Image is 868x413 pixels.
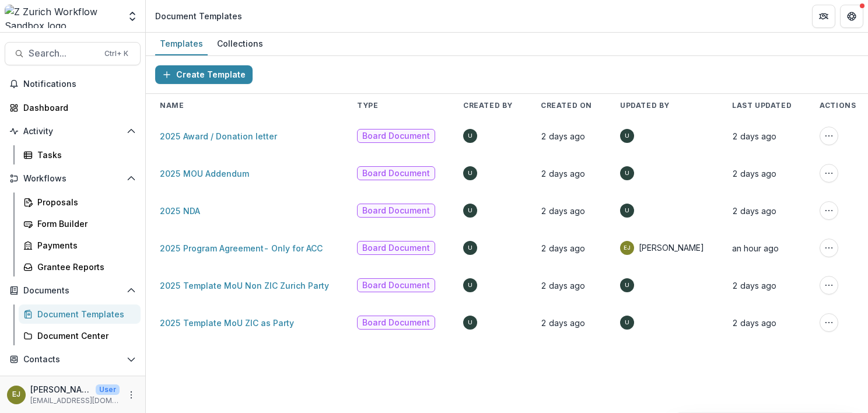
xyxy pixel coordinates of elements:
[37,239,131,251] div: Payments
[124,388,138,402] button: More
[812,5,835,28] button: Partners
[343,94,449,117] th: Type
[820,201,838,220] button: More Action
[468,282,473,288] div: Unknown
[541,318,585,328] span: 2 days ago
[732,206,776,216] span: 2 days ago
[449,94,527,117] th: Created By
[160,131,277,141] a: 2025 Award / Donation letter
[96,384,120,395] p: User
[732,318,776,328] span: 2 days ago
[625,282,629,288] div: Unknown
[5,42,141,65] button: Search...
[820,127,838,145] button: More Action
[160,206,200,216] a: 2025 NDA
[37,218,131,230] div: Form Builder
[732,243,779,253] span: an hour ago
[19,214,141,233] a: Form Builder
[160,281,329,290] a: 2025 Template MoU Non ZIC Zurich Party
[5,122,141,141] button: Open Activity
[150,8,247,24] nav: breadcrumb
[146,94,343,117] th: Name
[23,174,122,184] span: Workflows
[625,133,629,139] div: Unknown
[37,196,131,208] div: Proposals
[362,243,430,253] span: Board Document
[12,391,20,398] div: Emelie Jutblad
[732,281,776,290] span: 2 days ago
[155,33,208,55] a: Templates
[639,242,704,254] span: [PERSON_NAME]
[37,330,131,342] div: Document Center
[606,94,718,117] th: Updated By
[160,169,249,178] a: 2025 MOU Addendum
[718,94,806,117] th: Last Updated
[820,313,838,332] button: More Action
[362,206,430,216] span: Board Document
[468,245,473,251] div: Unknown
[19,326,141,345] a: Document Center
[30,395,120,406] p: [EMAIL_ADDRESS][DOMAIN_NAME]
[155,10,242,22] div: Document Templates
[5,98,141,117] a: Dashboard
[625,170,629,176] div: Unknown
[362,281,430,290] span: Board Document
[5,350,141,369] button: Open Contacts
[468,133,473,139] div: Unknown
[362,131,430,141] span: Board Document
[212,33,268,55] a: Collections
[820,164,838,183] button: More Action
[19,145,141,164] a: Tasks
[212,35,268,52] div: Collections
[840,5,863,28] button: Get Help
[820,239,838,257] button: More Action
[23,127,122,136] span: Activity
[732,131,776,141] span: 2 days ago
[468,320,473,325] div: Unknown
[527,94,606,117] th: Created On
[30,383,91,395] p: [PERSON_NAME]
[541,169,585,178] span: 2 days ago
[468,208,473,213] div: Unknown
[29,48,97,59] span: Search...
[362,169,430,178] span: Board Document
[468,170,473,176] div: Unknown
[19,257,141,276] a: Grantee Reports
[37,308,131,320] div: Document Templates
[23,101,131,114] div: Dashboard
[19,304,141,324] a: Document Templates
[19,192,141,212] a: Proposals
[37,149,131,161] div: Tasks
[160,243,323,253] a: 2025 Program Agreement- Only for ACC
[23,286,122,296] span: Documents
[625,208,629,213] div: Unknown
[5,5,120,28] img: Z Zurich Workflow Sandbox logo
[155,35,208,52] div: Templates
[732,169,776,178] span: 2 days ago
[23,79,136,89] span: Notifications
[102,47,131,60] div: Ctrl + K
[37,261,131,273] div: Grantee Reports
[624,245,631,251] div: Emelie Jutblad
[541,281,585,290] span: 2 days ago
[541,206,585,216] span: 2 days ago
[124,5,141,28] button: Open entity switcher
[820,276,838,295] button: More Action
[23,355,122,365] span: Contacts
[5,281,141,300] button: Open Documents
[541,131,585,141] span: 2 days ago
[155,65,253,84] button: Create Template
[5,75,141,93] button: Notifications
[160,318,294,328] a: 2025 Template MoU ZIC as Party
[19,236,141,255] a: Payments
[362,318,430,328] span: Board Document
[541,243,585,253] span: 2 days ago
[5,169,141,188] button: Open Workflows
[625,320,629,325] div: Unknown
